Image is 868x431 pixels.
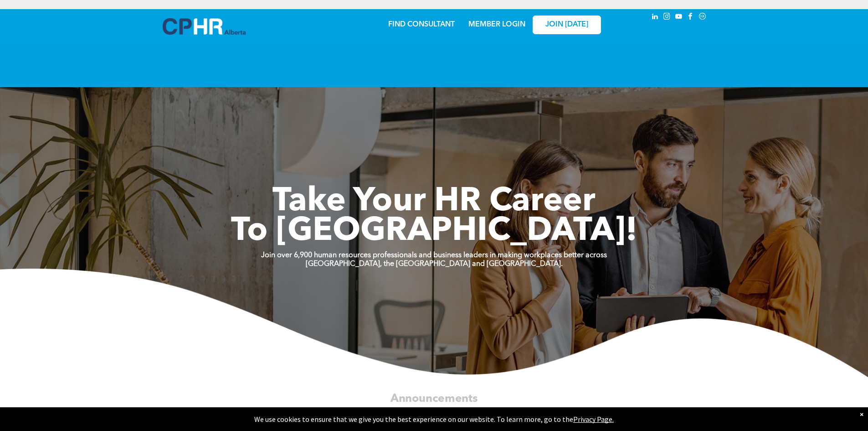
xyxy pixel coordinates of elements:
[686,11,696,24] a: facebook
[388,21,455,28] a: FIND CONSULTANT
[468,21,525,28] a: MEMBER LOGIN
[860,410,863,419] div: Dismiss notification
[306,260,563,268] strong: [GEOGRAPHIC_DATA], the [GEOGRAPHIC_DATA] and [GEOGRAPHIC_DATA].
[662,11,672,24] a: instagram
[545,21,588,29] span: JOIN [DATE]
[674,11,684,24] a: youtube
[163,18,246,35] img: A blue and white logo for cp alberta
[231,215,637,248] span: To [GEOGRAPHIC_DATA]!
[698,11,708,24] a: Social network
[650,11,660,24] a: linkedin
[272,186,596,218] span: Take Your HR Career
[533,16,601,34] a: JOIN [DATE]
[261,252,607,259] strong: Join over 6,900 human resources professionals and business leaders in making workplaces better ac...
[390,393,478,404] span: Announcements
[573,415,614,424] a: Privacy Page.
